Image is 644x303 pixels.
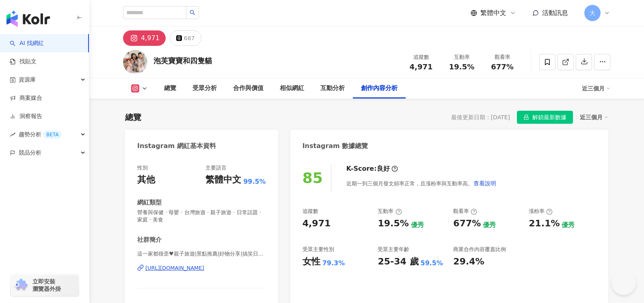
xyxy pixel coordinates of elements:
[125,112,141,123] div: 總覽
[612,271,636,295] iframe: Help Scout Beacon - Open
[145,264,204,272] div: [URL][DOMAIN_NAME]
[542,9,568,17] span: 活動訊息
[346,164,398,173] div: K-Score :
[190,10,195,15] span: search
[421,259,443,268] div: 59.5%
[590,9,595,17] span: 大
[13,279,29,292] img: chrome extension
[243,177,266,186] span: 99.5%
[406,53,437,61] div: 追蹤數
[303,142,368,150] div: Instagram 數據總覽
[303,217,331,230] div: 4,971
[451,114,510,120] div: 最後更新日期：[DATE]
[141,32,160,44] div: 4,971
[453,208,477,215] div: 觀看率
[280,84,304,93] div: 相似網紅
[378,256,418,268] div: 25-34 歲
[205,174,241,186] div: 繁體中文
[303,170,323,186] div: 85
[303,208,318,215] div: 追蹤數
[19,125,62,144] span: 趨勢分析
[517,111,573,124] button: 解鎖最新數據
[10,94,42,102] a: 商案媒合
[582,82,610,95] div: 近三個月
[10,58,37,66] a: 找貼文
[320,84,345,93] div: 互動分析
[205,164,227,172] div: 主要語言
[170,30,201,46] button: 687
[377,164,390,173] div: 良好
[32,278,61,292] span: 立即安裝 瀏覽器外掛
[529,208,553,215] div: 漲粉率
[491,63,514,71] span: 677%
[184,32,195,44] div: 687
[322,259,345,268] div: 79.3%
[378,217,408,230] div: 19.5%
[153,56,212,66] div: 泡芙寶寶和四隻貓
[10,132,15,138] span: rise
[19,144,41,162] span: 競品分析
[137,142,216,150] div: Instagram 網紅基本資料
[453,256,484,268] div: 29.4%
[453,217,481,230] div: 677%
[410,62,433,71] span: 4,971
[137,250,266,258] span: 這一家都很歪♥親子旅遊|景點推薦|好物分享|搞笑日常 | catee6666
[11,274,79,296] a: chrome extension立即安裝 瀏覽器外掛
[411,221,424,230] div: 優秀
[137,198,162,207] div: 網紅類型
[137,164,148,172] div: 性別
[532,111,566,124] span: 解鎖最新數據
[137,236,162,244] div: 社群簡介
[483,221,496,230] div: 優秀
[303,256,320,268] div: 女性
[378,246,409,253] div: 受眾主要年齡
[137,264,266,272] a: [URL][DOMAIN_NAME]
[43,131,62,139] div: BETA
[19,71,36,89] span: 資源庫
[123,30,166,46] button: 4,971
[446,53,477,61] div: 互動率
[487,53,518,61] div: 觀看率
[473,180,496,187] span: 查看說明
[137,209,266,223] span: 營養與保健 · 母嬰 · 台灣旅遊 · 親子旅遊 · 日常話題 · 家庭 · 美食
[473,175,497,191] button: 查看說明
[164,84,176,93] div: 總覽
[449,63,474,71] span: 19.5%
[123,50,147,74] img: KOL Avatar
[523,114,529,120] span: lock
[6,11,50,27] img: logo
[346,175,497,191] div: 近期一到三個月發文頻率正常，且漲粉率與互動率高。
[562,221,575,230] div: 優秀
[192,84,217,93] div: 受眾分析
[580,112,608,122] div: 近三個月
[529,217,560,230] div: 21.1%
[378,208,402,215] div: 互動率
[10,39,44,47] a: searchAI 找網紅
[233,84,264,93] div: 合作與價值
[453,246,506,253] div: 商業合作內容覆蓋比例
[303,246,334,253] div: 受眾主要性別
[137,174,155,186] div: 其他
[10,112,42,120] a: 洞察報告
[361,84,398,93] div: 創作內容分析
[480,9,506,17] span: 繁體中文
